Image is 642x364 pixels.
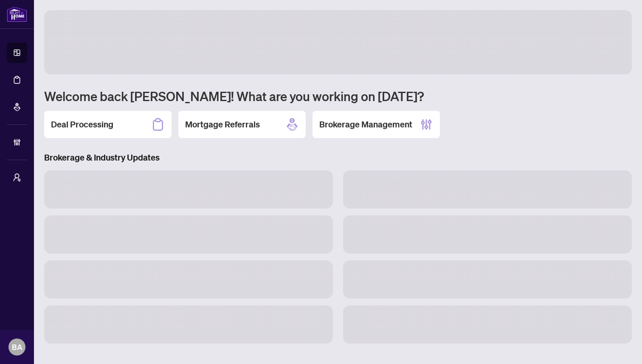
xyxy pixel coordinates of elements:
[12,341,23,353] span: BA
[44,152,632,164] h3: Brokerage & Industry Updates
[51,119,113,130] h2: Deal Processing
[319,119,412,130] h2: Brokerage Management
[44,88,632,104] h1: Welcome back [PERSON_NAME]! What are you working on [DATE]?
[7,6,27,22] img: logo
[13,173,21,182] span: user-switch
[185,119,260,130] h2: Mortgage Referrals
